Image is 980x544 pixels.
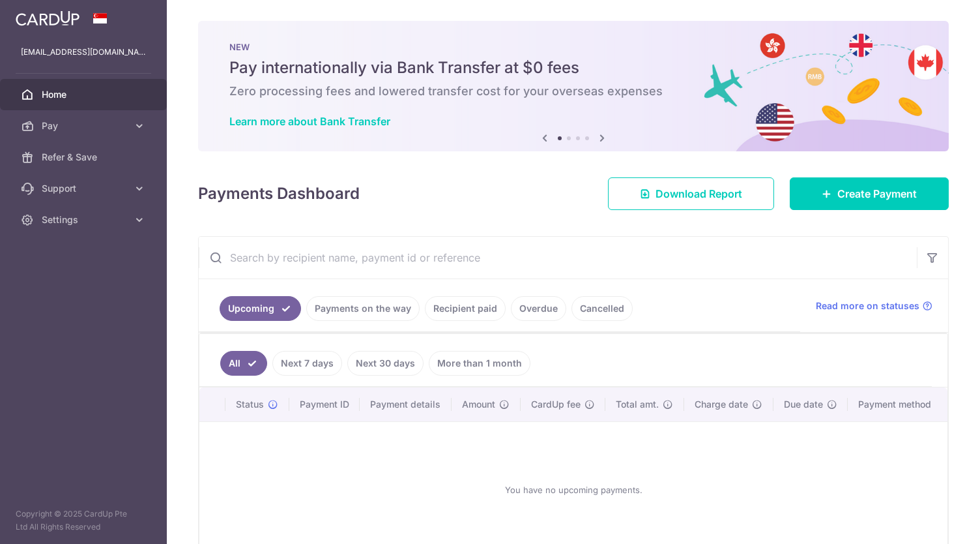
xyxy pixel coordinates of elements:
th: Payment ID [289,387,360,421]
span: Status [236,398,264,411]
a: Next 7 days [272,351,342,376]
h4: Payments Dashboard [198,182,360,205]
a: Download Report [608,177,774,210]
a: More than 1 month [429,351,530,376]
a: Cancelled [571,296,633,321]
span: Home [42,88,128,101]
a: All [220,351,267,376]
a: Next 30 days [347,351,424,376]
a: Upcoming [220,296,301,321]
span: Amount [462,398,495,411]
span: Support [42,182,128,195]
th: Payment details [360,387,452,421]
span: Create Payment [837,186,917,202]
span: Due date [784,398,823,411]
span: Total amt. [616,398,659,411]
span: Charge date [695,398,748,411]
a: Overdue [511,296,566,321]
h5: Pay internationally via Bank Transfer at $0 fees [229,57,917,78]
a: Learn more about Bank Transfer [229,115,390,128]
span: Pay [42,119,128,132]
span: Settings [42,213,128,226]
span: Refer & Save [42,151,128,164]
th: Payment method [848,387,947,421]
a: Payments on the way [306,296,420,321]
a: Create Payment [790,177,949,210]
input: Search by recipient name, payment id or reference [199,237,917,279]
a: Recipient paid [425,296,506,321]
span: Download Report [656,186,742,202]
span: CardUp fee [531,398,581,411]
img: Bank transfer banner [198,21,949,151]
a: Read more on statuses [816,299,932,312]
p: [EMAIL_ADDRESS][DOMAIN_NAME] [21,46,146,59]
h6: Zero processing fees and lowered transfer cost for your overseas expenses [229,83,917,99]
p: NEW [229,42,917,52]
span: Read more on statuses [816,299,919,312]
img: CardUp [16,10,79,26]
